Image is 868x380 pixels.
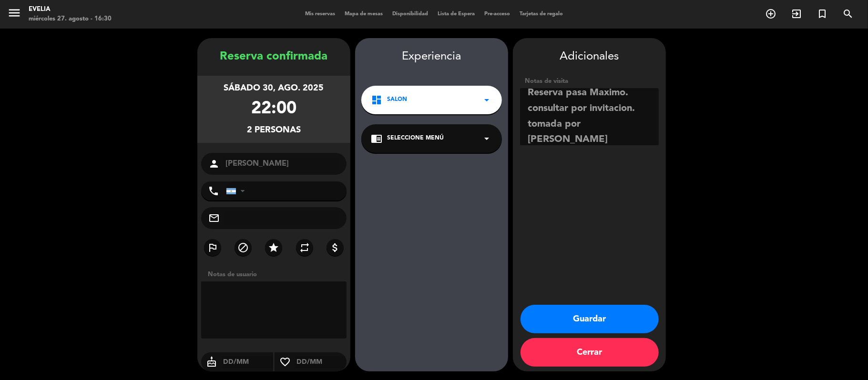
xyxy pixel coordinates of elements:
[300,11,340,17] span: Mis reservas
[355,48,508,66] div: Experiencia
[842,8,854,20] i: search
[275,356,296,368] i: favorite_border
[329,242,341,253] i: attach_money
[340,11,388,17] span: Mapa de mesas
[481,133,492,144] i: arrow_drop_down
[197,48,350,66] div: Reserva confirmada
[268,242,279,253] i: star
[208,158,220,170] i: person
[371,94,382,106] i: dashboard
[515,11,568,17] span: Tarjetas de regalo
[521,338,659,367] button: Cerrar
[765,8,776,20] i: add_circle_outline
[481,94,492,106] i: arrow_drop_down
[29,5,112,14] div: Evelia
[433,11,480,17] span: Lista de Espera
[817,8,828,20] i: turned_in_not
[520,48,659,66] div: Adicionales
[296,356,347,368] input: DD/MM
[371,133,382,144] i: chrome_reader_mode
[387,95,407,105] span: SALON
[226,182,248,200] div: Argentina: +54
[299,242,310,253] i: repeat
[521,305,659,333] button: Guardar
[247,123,301,137] div: 2 personas
[203,270,350,280] div: Notas de usuario
[251,95,296,123] div: 22:00
[387,134,444,143] span: Seleccione Menú
[7,6,21,23] button: menu
[224,81,324,95] div: sábado 30, ago. 2025
[208,212,220,224] i: mail_outline
[7,6,21,20] i: menu
[237,242,249,253] i: block
[480,11,515,17] span: Pre-acceso
[520,76,659,86] div: Notas de visita
[388,11,433,17] span: Disponibilidad
[222,356,273,368] input: DD/MM
[201,356,222,368] i: cake
[207,242,218,253] i: outlined_flag
[29,14,112,24] div: miércoles 27. agosto - 16:30
[208,185,219,197] i: phone
[791,8,802,20] i: exit_to_app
